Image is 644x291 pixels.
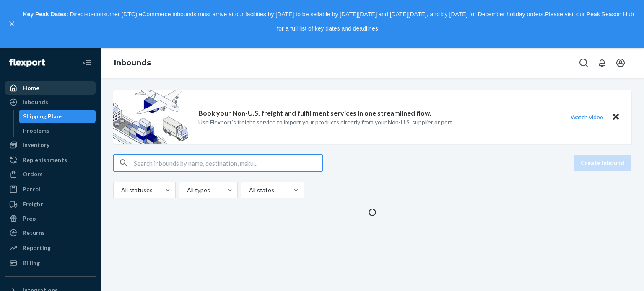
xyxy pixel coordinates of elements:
[23,156,67,164] div: Replenishments
[134,155,322,171] input: Search inbounds by name, destination, msku...
[5,95,96,109] a: Inbounds
[23,84,39,92] div: Home
[610,111,621,124] button: Close
[23,141,49,149] div: Inventory
[107,51,158,75] ol: breadcrumbs
[5,241,96,255] a: Reporting
[5,256,96,270] a: Billing
[19,124,96,137] a: Problems
[574,155,631,171] button: Create inbound
[198,108,431,118] p: Book your Non-U.S. freight and fulfillment services in one streamlined flow.
[23,229,45,237] div: Returns
[23,112,63,121] div: Shipping Plans
[5,138,96,152] a: Inventory
[198,118,454,126] p: Use Flexport’s freight service to import your products directly from your Non-U.S. supplier or port.
[19,110,96,123] a: Shipping Plans
[23,185,40,193] div: Parcel
[9,59,45,67] img: Flexport logo
[114,58,151,67] a: Inbounds
[565,111,609,124] button: Watch video
[23,259,40,267] div: Billing
[277,11,634,32] a: Please visit our Peak Season Hub for a full list of key dates and deadlines.
[5,153,96,167] a: Replenishments
[23,98,48,106] div: Inbounds
[20,8,636,36] p: : Direct-to-consumer (DTC) eCommerce inbounds must arrive at our facilities by [DATE] to be sella...
[5,183,96,196] a: Parcel
[120,186,121,194] input: All statuses
[5,81,96,95] a: Home
[23,170,43,178] div: Orders
[5,212,96,225] a: Prep
[248,186,249,194] input: All states
[23,200,43,209] div: Freight
[5,198,96,211] a: Freight
[79,54,96,71] button: Close Navigation
[23,244,51,252] div: Reporting
[5,167,96,181] a: Orders
[23,126,49,135] div: Problems
[5,226,96,239] a: Returns
[594,54,610,71] button: Open notifications
[186,186,187,194] input: All types
[23,11,66,18] strong: Key Peak Dates
[575,54,592,71] button: Open Search Box
[8,20,16,28] button: close,
[23,214,36,223] div: Prep
[612,54,629,71] button: Open account menu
